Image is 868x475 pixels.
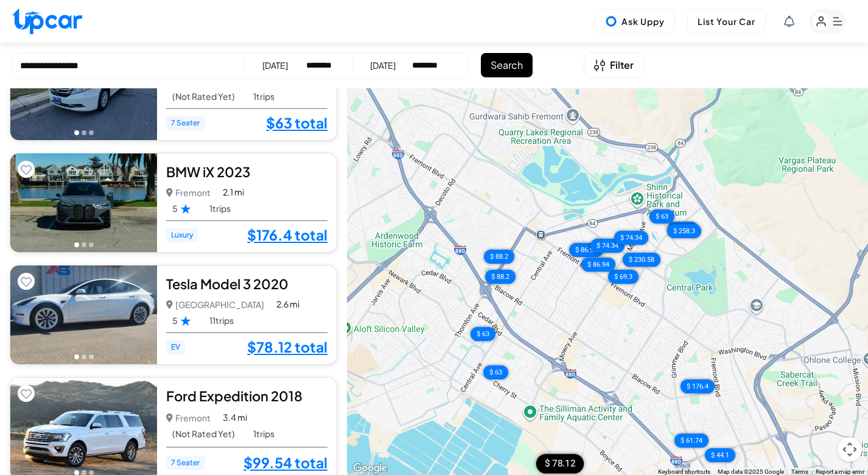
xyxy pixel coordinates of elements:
button: Add to favorites [18,273,35,290]
div: $ 61.74 [674,434,709,448]
span: 5 [172,315,191,326]
div: $ 86.94 [581,258,615,272]
button: Go to photo 3 [89,470,94,475]
a: $78.12 total [247,339,327,355]
p: Fremont [166,184,211,201]
img: Car Image [10,41,157,140]
span: 3.4 mi [223,411,247,424]
img: Star Rating [180,203,191,214]
button: Open filters [584,52,644,78]
div: $ 81.9 [668,222,698,236]
img: Uppy [605,15,617,27]
span: Luxury [166,228,198,242]
a: $99.54 total [243,455,327,471]
button: Add to favorites [18,385,35,402]
span: (Not Rated Yet) [172,91,235,102]
span: 1 trips [253,429,275,439]
div: [DATE] [370,59,396,71]
button: Go to photo 2 [82,470,86,475]
span: 2.6 mi [276,298,299,311]
button: Ask Uppy [595,9,675,33]
img: Car Image [10,153,157,252]
button: Search [481,53,533,77]
div: $ 86.94 [569,243,603,257]
span: Filter [610,58,634,72]
button: List Your Car [687,9,766,33]
span: 7 Seater [166,456,205,470]
span: 1 trips [209,203,231,214]
div: $ 63 [483,365,508,379]
button: Go to photo 1 [74,354,79,359]
div: $ 258.3 [667,224,701,238]
button: Go to photo 1 [74,470,79,475]
button: Go to photo 3 [89,354,94,359]
button: Go to photo 1 [74,130,79,135]
div: [DATE] [262,59,288,71]
div: $ 44.1 [705,448,735,462]
div: Tesla Model 3 2020 [166,275,327,293]
p: Fremont [166,409,211,426]
span: (Not Rated Yet) [172,429,235,439]
img: Car Image [10,266,157,364]
div: $ 88.2 [485,270,516,284]
div: View Notifications [784,16,794,27]
div: $ 74.34 [590,239,625,253]
button: Go to photo 1 [74,242,79,247]
span: 2.1 mi [223,186,244,199]
span: 11 trips [209,315,234,326]
div: $ 74.34 [614,231,648,245]
div: $ 69.3 [608,270,639,284]
div: BMW iX 2023 [166,163,327,181]
button: Go to photo 2 [82,242,86,247]
div: $ 78.12 [536,454,584,473]
span: 7 Seater [166,116,205,130]
div: $ 63 [649,209,674,223]
span: 1 trips [253,91,275,102]
a: Terms (opens in new tab) [791,468,808,475]
p: [GEOGRAPHIC_DATA] [166,296,264,313]
button: Go to photo 2 [82,130,86,135]
div: Ford Expedition 2018 [166,387,327,405]
div: $ 176.4 [681,379,715,393]
div: $ 63 [471,327,495,341]
span: Map data ©2025 Google [718,468,784,475]
a: Report a map error [816,468,864,475]
button: Go to photo 3 [89,242,94,247]
button: Map camera controls [838,437,862,462]
img: Upcar Logo [12,8,82,34]
span: EV [166,340,185,354]
img: Star Rating [180,315,191,326]
span: 5 [172,203,191,214]
div: $ 230.58 [623,253,660,267]
button: Add to favorites [18,161,35,178]
a: $176.4 total [247,227,327,243]
div: $ 88.2 [484,250,514,264]
a: $63 total [266,115,327,131]
button: Go to photo 3 [89,130,94,135]
button: Go to photo 2 [82,354,86,359]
